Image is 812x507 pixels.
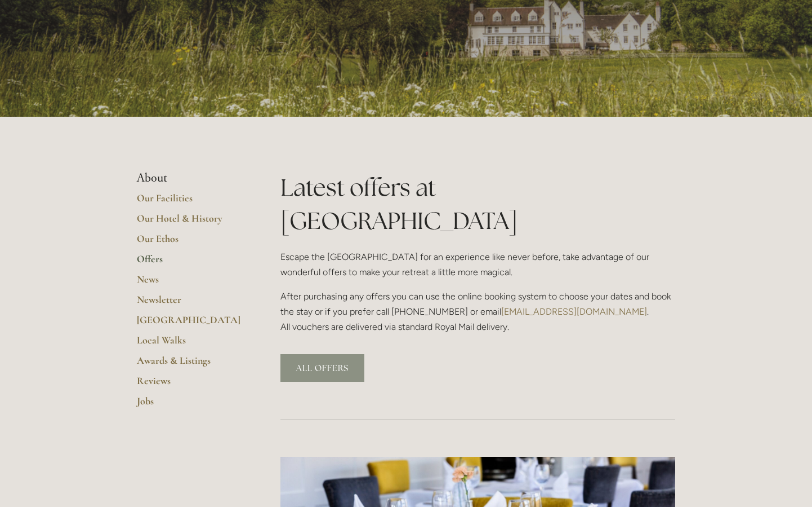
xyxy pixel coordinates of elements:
a: Jobs [137,395,244,415]
h1: Latest offers at [GEOGRAPHIC_DATA] [280,171,675,237]
a: Our Facilities [137,192,244,212]
p: Escape the [GEOGRAPHIC_DATA] for an experience like never before, take advantage of our wonderful... [280,249,675,280]
a: Our Hotel & History [137,212,244,232]
a: Newsletter [137,293,244,314]
p: After purchasing any offers you can use the online booking system to choose your dates and book t... [280,289,675,335]
a: Reviews [137,374,244,395]
a: News [137,273,244,293]
a: Offers [137,253,244,273]
a: Our Ethos [137,232,244,253]
a: Awards & Listings [137,354,244,374]
li: About [137,171,244,186]
a: ALL OFFERS [280,354,364,382]
a: Local Walks [137,334,244,354]
a: [EMAIL_ADDRESS][DOMAIN_NAME] [501,306,647,317]
a: [GEOGRAPHIC_DATA] [137,314,244,334]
